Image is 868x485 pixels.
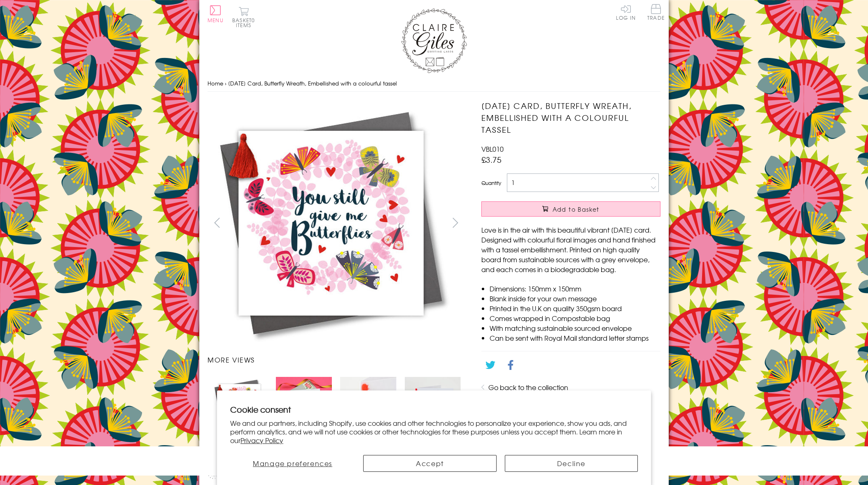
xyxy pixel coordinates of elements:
button: prev [208,213,226,232]
h2: Cookie consent [230,404,638,415]
span: Manage preferences [253,458,332,468]
button: Menu [208,5,224,23]
button: Accept [363,455,496,472]
img: Valentine's Day Card, Butterfly Wreath, Embellished with a colourful tassel [465,100,712,346]
img: Valentine's Day Card, Butterfly Wreath, Embellished with a colourful tassel [276,377,332,433]
li: Comes wrapped in Compostable bag [490,313,660,323]
span: › [225,79,226,87]
li: Carousel Page 2 [272,373,336,437]
button: Manage preferences [230,455,355,472]
span: Menu [208,16,224,24]
nav: breadcrumbs [208,75,660,92]
a: Go back to the collection [488,382,568,392]
li: Carousel Page 3 [336,373,400,437]
li: Blank inside for your own message [490,293,660,303]
a: Log In [616,4,636,20]
img: Valentine's Day Card, Butterfly Wreath, Embellished with a colourful tassel [212,377,268,433]
img: Valentine's Day Card, Butterfly Wreath, Embellished with a colourful tassel [340,377,396,433]
button: Decline [505,455,638,472]
label: Quantity [481,179,501,187]
li: Carousel Page 1 (Current Slide) [208,373,272,437]
a: Privacy Policy [240,435,283,445]
span: Add to Basket [553,205,600,213]
a: Home [208,79,223,87]
li: Carousel Page 4 [401,373,465,437]
span: £3.75 [481,154,502,165]
img: Valentine's Day Card, Butterfly Wreath, Embellished with a colourful tassel [405,377,461,433]
li: With matching sustainable sourced envelope [490,323,660,333]
li: Can be sent with Royal Mail standard letter stamps [490,333,660,343]
p: Love is in the air with this beautiful vibrant [DATE] card. Designed with colourful floral images... [481,225,660,274]
li: Dimensions: 150mm x 150mm [490,284,660,293]
ul: Carousel Pagination [208,373,465,437]
span: VBL010 [481,144,504,154]
span: Trade [647,4,665,20]
span: 0 items [236,16,255,29]
button: Basket0 items [232,7,255,28]
img: Claire Giles Greetings Cards [401,8,467,73]
img: Valentine's Day Card, Butterfly Wreath, Embellished with a colourful tassel [208,100,455,346]
button: next [446,213,465,232]
a: Trade [647,4,665,22]
li: Printed in the U.K on quality 350gsm board [490,303,660,313]
h1: [DATE] Card, Butterfly Wreath, Embellished with a colourful tassel [481,100,660,135]
h3: More views [208,355,465,365]
p: We and our partners, including Shopify, use cookies and other technologies to personalize your ex... [230,419,638,444]
button: Add to Basket [481,201,660,217]
span: [DATE] Card, Butterfly Wreath, Embellished with a colourful tassel [228,79,397,87]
